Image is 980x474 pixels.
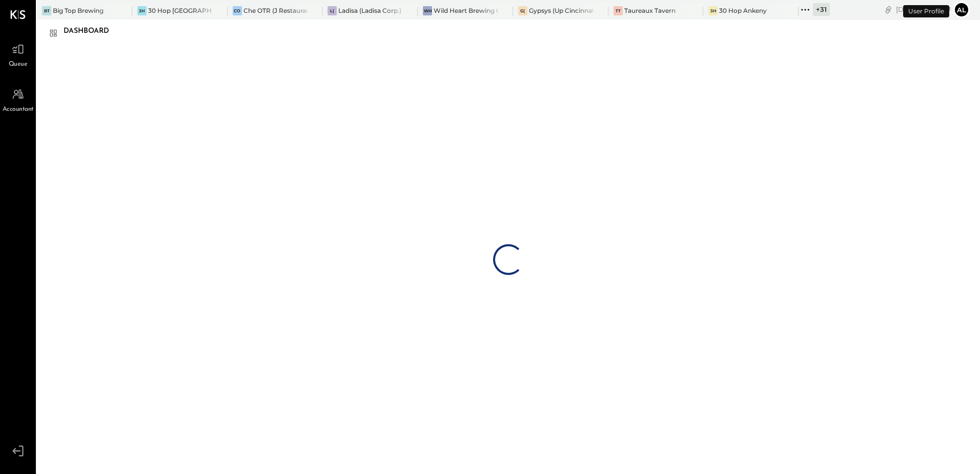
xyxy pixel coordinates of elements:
div: Wild Heart Brewing Company [434,6,498,15]
a: Queue [1,39,35,69]
div: CO [233,6,242,15]
div: 3H [137,6,147,15]
div: [DATE] [896,5,951,14]
div: WH [423,6,432,15]
div: Che OTR (J Restaurant LLC) - Ignite [243,6,308,15]
div: Ladisa (Ladisa Corp.) - Ignite [338,6,402,15]
div: G( [518,6,527,15]
div: 30 Hop [GEOGRAPHIC_DATA] [148,6,212,15]
div: BT [42,6,51,15]
div: + 31 [813,3,830,16]
span: Accountant [3,105,34,114]
div: copy link [883,4,893,15]
a: Accountant [1,85,35,114]
div: TT [614,6,623,15]
div: Gypsys (Up Cincinnati LLC) - Ignite [529,6,593,15]
div: Dashboard [64,23,119,39]
div: 30 Hop Ankeny [719,6,767,15]
button: al [953,2,970,18]
div: Taureaux Tavern [624,6,676,15]
div: User Profile [903,5,949,17]
div: L( [328,6,337,15]
span: Queue [9,60,28,69]
div: Big Top Brewing [53,6,104,15]
div: 3H [708,6,718,15]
